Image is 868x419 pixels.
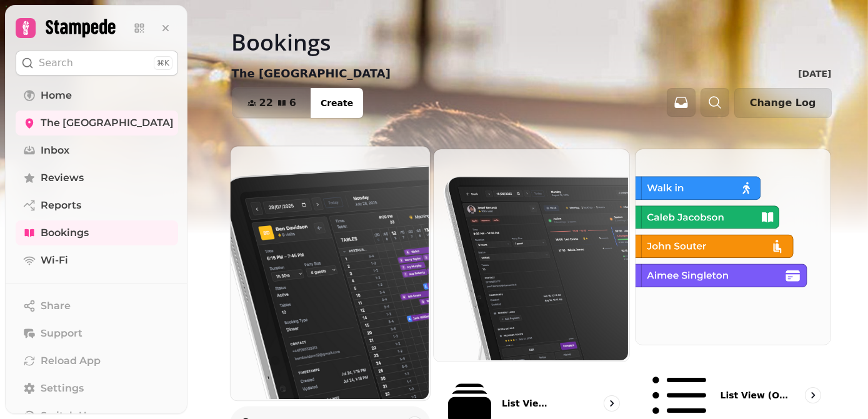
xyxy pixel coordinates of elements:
a: The [GEOGRAPHIC_DATA] [16,111,178,136]
img: List View 2.0 ⚡ (New) [432,148,628,360]
button: Change Log [734,88,832,118]
span: Reports [41,198,81,213]
span: The [GEOGRAPHIC_DATA] [41,116,174,131]
span: Home [41,88,72,103]
span: 22 [259,98,273,108]
span: Change Log [750,98,816,108]
button: Share [16,293,178,318]
svg: go to [807,389,819,402]
span: Wi-Fi [41,253,68,268]
span: Create [321,99,353,107]
p: Search [39,56,73,71]
div: ⌘K [154,56,172,70]
button: 226 [232,88,311,118]
svg: go to [606,397,618,410]
img: List view (Old - going soon) [634,148,830,343]
button: Support [16,321,178,346]
span: Reviews [41,170,84,185]
a: Wi-Fi [16,248,178,273]
span: Inbox [41,143,69,158]
span: Support [41,326,82,341]
p: [DATE] [798,67,831,80]
span: Bookings [41,225,89,240]
a: Home [16,83,178,108]
button: Create [311,88,363,118]
span: Share [41,298,71,313]
button: Reload App [16,348,178,373]
span: 6 [289,98,296,108]
a: Settings [16,376,178,401]
a: Reports [16,193,178,218]
p: List view (Old - going soon) [721,389,789,402]
p: The [GEOGRAPHIC_DATA] [232,65,391,82]
a: Inbox [16,138,178,163]
span: Settings [41,381,84,396]
p: List View 2.0 ⚡ (New) [502,397,553,410]
span: Reload App [41,353,101,368]
a: Bookings [16,220,178,245]
button: Search⌘K [16,51,178,76]
img: Day Planner 2.0 ⚡ [229,145,428,399]
a: Reviews [16,165,178,190]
